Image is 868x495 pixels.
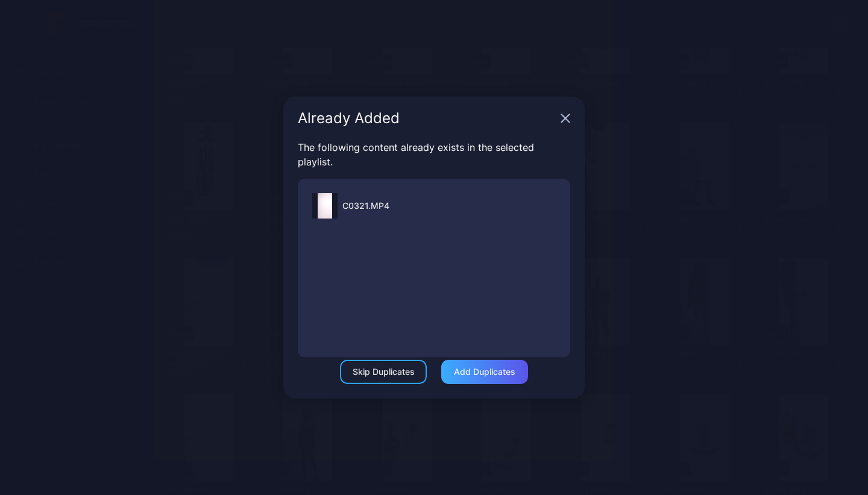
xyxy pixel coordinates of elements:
[340,360,427,384] button: Skip Duplicates
[298,140,570,169] p: The following content already exists in the selected playlist.
[318,193,332,219] img: Thumb
[353,367,415,377] div: Skip Duplicates
[298,111,556,126] div: Already Added
[454,367,515,377] div: Add Duplicates
[441,360,528,384] button: Add Duplicates
[342,199,389,213] div: C0321.MP4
